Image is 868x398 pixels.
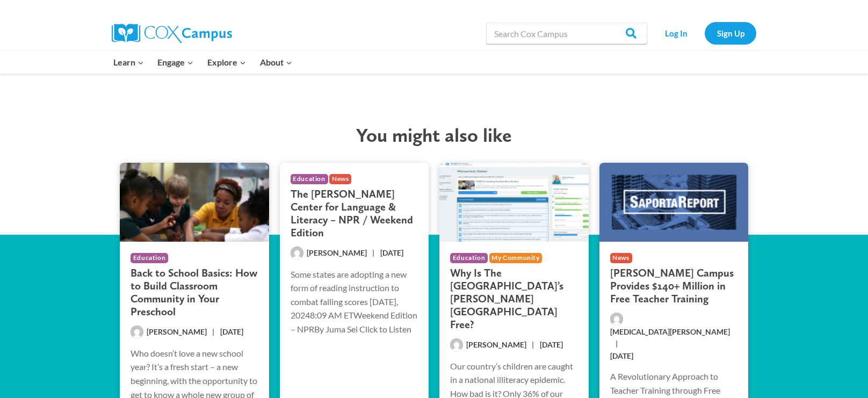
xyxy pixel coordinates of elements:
h3: [PERSON_NAME] Campus Provides $140+ Million in Free Teacher Training [610,266,738,305]
h2: You might also like [104,124,764,147]
span: [MEDICAL_DATA][PERSON_NAME] [610,327,730,336]
time: [DATE] [380,247,403,259]
button: Child menu of Engage [151,51,201,74]
span: News [329,174,351,184]
span: [PERSON_NAME] [147,327,207,336]
button: Child menu of Explore [200,51,253,74]
h3: Back to School Basics: How to Build Classroom Community in Your Preschool [131,266,258,318]
span: Education [450,253,488,263]
input: Search Cox Campus [486,23,647,44]
nav: Secondary Navigation [653,22,756,44]
nav: Primary Navigation [106,51,299,74]
time: [DATE] [610,350,633,362]
time: [DATE] [540,339,563,351]
h3: The [PERSON_NAME] Center for Language & Literacy – NPR / Weekend Edition [291,187,418,239]
button: Child menu of About [253,51,299,74]
time: [DATE] [220,326,243,338]
img: Back to School Basics: How to Build Classroom Community in Your Preschool [116,161,272,243]
span: News [610,253,632,263]
img: Why Is The Atlanta Speech School’s Cox Campus Free? [436,161,592,243]
span: [PERSON_NAME] [466,340,526,349]
a: Log In [653,22,699,44]
span: My Community [489,253,542,263]
p: Some states are adopting a new form of reading instruction to combat falling scores [DATE], 20248... [291,267,418,336]
span: Education [291,174,328,184]
button: Child menu of Learn [106,51,151,74]
span: [PERSON_NAME] [307,248,367,257]
h3: Why Is The [GEOGRAPHIC_DATA]’s [PERSON_NAME][GEOGRAPHIC_DATA] Free? [450,266,578,331]
a: Sign Up [705,22,756,44]
span: Education [131,253,168,263]
img: Cox Campus Provides $140+ Million in Free Teacher Training [596,161,752,243]
img: Cox Campus [112,24,232,43]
